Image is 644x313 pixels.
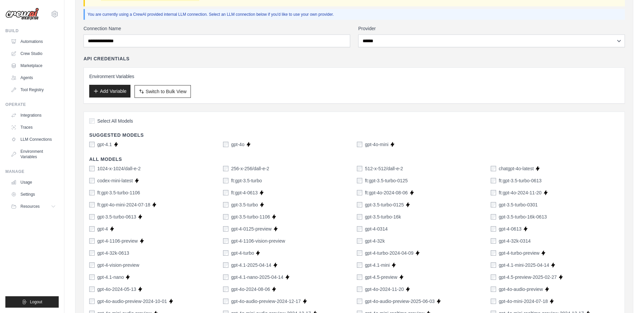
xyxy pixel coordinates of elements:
label: gpt-4-1106-preview [97,238,138,244]
label: gpt-4.5-preview-2025-02-27 [499,274,557,280]
span: Select All Models [97,118,133,124]
input: gpt-4o-2024-05-13 [89,287,95,292]
h4: All Models [89,156,619,163]
label: ft:gpt-3.5-turbo-0125 [365,177,408,184]
input: gpt-4-0613 [491,226,496,232]
label: 256-x-256/dall-e-2 [231,165,269,172]
input: 512-x-512/dall-e-2 [357,166,362,171]
button: Logout [5,296,59,308]
h4: Suggested Models [89,132,619,138]
input: gpt-3.5-turbo-0613 [89,214,95,220]
label: 512-x-512/dall-e-2 [365,165,403,172]
input: gpt-4o-audio-preview [491,287,496,292]
label: gpt-4-vision-preview [97,262,139,268]
div: Manage [5,169,59,174]
input: ft:gpt-3.5-turbo-1106 [89,190,95,195]
input: gpt-4-32k-0314 [491,238,496,244]
label: gpt-4.1-nano [97,274,124,280]
input: 1024-x-1024/dall-e-2 [89,166,95,171]
input: gpt-4o-2024-08-06 [223,287,228,292]
span: Logout [30,299,42,305]
input: gpt-3.5-turbo-16k [357,214,362,220]
input: gpt-3.5-turbo-0301 [491,202,496,207]
input: gpt-4-turbo-preview [491,250,496,256]
input: gpt-4-32k [357,238,362,244]
label: gpt-4.1-mini [365,262,390,268]
input: gpt-4.1-nano [89,274,95,280]
input: gpt-4.1-nano-2025-04-14 [223,274,228,280]
label: ft:gpt-3.5-turbo-0613 [499,177,542,184]
label: gpt-4-1106-vision-preview [231,238,285,244]
input: gpt-4.1-mini-2025-04-14 [491,262,496,268]
input: gpt-4-0314 [357,226,362,232]
img: Logo [5,8,39,20]
label: ft:gpt-4o-mini-2024-07-18 [97,201,150,208]
label: gpt-4o-mini-2024-07-18 [499,298,548,305]
label: 1024-x-1024/dall-e-2 [97,165,141,172]
label: codex-mini-latest [97,177,133,184]
input: gpt-4o-mini-2024-07-18 [491,299,496,304]
label: gpt-4o-audio-preview-2024-10-01 [97,298,167,305]
input: gpt-4-1106-preview [89,238,95,244]
input: codex-mini-latest [89,178,95,183]
input: ft:gpt-3.5-turbo-0125 [357,178,362,183]
label: gpt-4-32k-0314 [499,238,531,244]
input: gpt-4-1106-vision-preview [223,238,228,244]
button: Resources [8,201,59,212]
label: ft:gpt-4o-2024-11-20 [499,189,542,196]
input: ft:gpt-4o-2024-11-20 [491,190,496,195]
label: gpt-4 [97,226,108,232]
input: 256-x-256/dall-e-2 [223,166,228,171]
input: gpt-4o [223,142,228,147]
input: gpt-3.5-turbo-16k-0613 [491,214,496,220]
input: gpt-4.1-mini [357,262,362,268]
label: gpt-4-32k-0613 [97,250,129,256]
label: ft:gpt-4-0613 [231,189,258,196]
a: Environment Variables [8,146,59,162]
span: Resources [20,204,40,209]
input: Select All Models [89,118,95,124]
label: gpt-4.1-mini-2025-04-14 [499,262,549,268]
input: chatgpt-4o-latest [491,166,496,171]
label: gpt-3.5-turbo-16k-0613 [499,213,547,220]
input: gpt-4o-2024-11-20 [357,287,362,292]
input: gpt-4-turbo-2024-04-09 [357,250,362,256]
h3: Environment Variables [89,73,619,80]
label: chatgpt-4o-latest [499,165,534,172]
label: gpt-4-turbo-preview [499,250,539,256]
input: gpt-4o-audio-preview-2025-06-03 [357,299,362,304]
input: gpt-4 [89,226,95,232]
input: gpt-4.1 [89,142,95,147]
input: gpt-4-turbo [223,250,228,256]
a: Marketplace [8,60,59,71]
label: gpt-4o-audio-preview-2025-06-03 [365,298,435,305]
input: gpt-4-32k-0613 [89,250,95,256]
input: gpt-4o-audio-preview-2024-10-01 [89,299,95,304]
label: gpt-4o-audio-preview [499,286,543,293]
input: gpt-3.5-turbo-0125 [357,202,362,207]
label: gpt-4.5-preview [365,274,397,280]
label: gpt-3.5-turbo-1106 [231,213,270,220]
input: gpt-3.5-turbo [223,202,228,207]
button: Add Variable [89,85,130,98]
label: gpt-4-0125-preview [231,226,272,232]
a: LLM Connections [8,134,59,145]
input: gpt-4o-audio-preview-2024-12-17 [223,299,228,304]
label: gpt-3.5-turbo [231,201,258,208]
iframe: Chat Widget [610,281,644,313]
h4: API Credentials [84,55,129,62]
input: gpt-3.5-turbo-1106 [223,214,228,220]
input: ft:gpt-4-0613 [223,190,228,195]
input: ft:gpt-3.5-turbo [223,178,228,183]
label: Connection Name [84,25,350,32]
label: gpt-4o-audio-preview-2024-12-17 [231,298,301,305]
input: ft:gpt-4o-mini-2024-07-18 [89,202,95,207]
label: gpt-4o-2024-08-06 [231,286,270,293]
label: gpt-3.5-turbo-0125 [365,201,404,208]
p: You are currently using a CrewAI provided internal LLM connection. Select an LLM connection below... [88,12,622,17]
label: gpt-4-0314 [365,226,388,232]
a: Tool Registry [8,84,59,95]
a: Traces [8,122,59,133]
input: ft:gpt-4o-2024-08-06 [357,190,362,195]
